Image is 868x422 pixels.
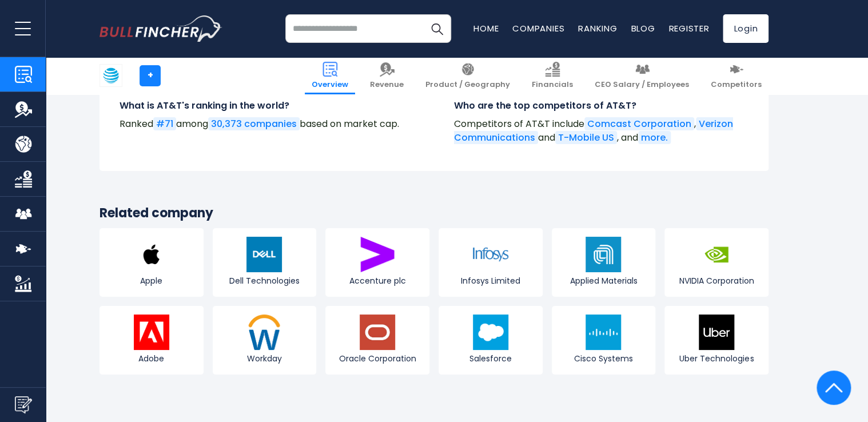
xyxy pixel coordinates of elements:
[120,99,414,112] h4: What is AT&T's ranking in the world?
[328,276,427,286] span: Accenture plc
[512,22,564,34] a: Companies
[473,314,508,350] img: CRM logo
[454,117,748,145] p: Competitors of AT&T include , and , and
[134,314,169,350] img: ADBE logo
[99,15,222,42] img: bullfincher logo
[419,57,517,94] a: Product / Geography
[552,306,656,375] a: Cisco Systems
[638,131,671,144] a: more.
[100,65,122,86] img: T logo
[423,14,451,43] button: Search
[586,314,621,350] img: CSCO logo
[595,80,689,90] span: CEO Salary / Employees
[723,14,769,43] a: Login
[586,237,621,272] img: AMAT logo
[664,306,769,375] a: Uber Technologies
[711,80,762,90] span: Competitors
[525,57,580,94] a: Financials
[363,57,411,94] a: Revenue
[668,22,709,34] a: Register
[120,117,414,131] p: Ranked among based on market cap.
[216,276,314,286] span: Dell Technologies
[552,228,656,297] a: Applied Materials
[312,80,348,90] span: Overview
[360,314,395,350] img: ORCL logo
[473,237,508,272] img: INFY logo
[667,276,766,286] span: NVIDIA Corporation
[441,276,540,286] span: Infosys Limited
[153,117,176,130] a: #71
[699,237,734,272] img: NVDA logo
[370,80,404,90] span: Revenue
[441,353,540,364] span: Salesforce
[454,117,733,144] a: Verizon Communications
[305,57,355,94] a: Overview
[213,228,317,297] a: Dell Technologies
[555,276,653,286] span: Applied Materials
[140,65,161,86] a: +
[325,306,429,375] a: Oracle Corporation
[631,22,655,34] a: Blog
[704,57,769,94] a: Competitors
[99,228,204,297] a: Apple
[439,306,543,375] a: Salesforce
[439,228,543,297] a: Infosys Limited
[246,314,282,350] img: WDAY logo
[578,22,617,34] a: Ranking
[216,353,314,364] span: Workday
[555,131,617,144] a: T-Mobile US
[208,117,300,130] a: 30,373 companies
[102,353,201,364] span: Adobe
[667,353,766,364] span: Uber Technologies
[99,306,204,375] a: Adobe
[454,99,748,112] h4: Who are the top competitors of AT&T?
[328,353,427,364] span: Oracle Corporation
[134,237,169,272] img: AAPL logo
[325,228,429,297] a: Accenture plc
[473,22,499,34] a: Home
[99,15,222,42] a: Go to homepage
[425,80,510,90] span: Product / Geography
[588,57,696,94] a: CEO Salary / Employees
[99,205,769,222] h3: Related company
[699,314,734,350] img: UBER logo
[213,306,317,375] a: Workday
[246,237,282,272] img: DELL logo
[102,276,201,286] span: Apple
[360,237,395,272] img: ACN logo
[555,353,653,364] span: Cisco Systems
[584,117,694,130] a: Comcast Corporation
[532,80,573,90] span: Financials
[664,228,769,297] a: NVIDIA Corporation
